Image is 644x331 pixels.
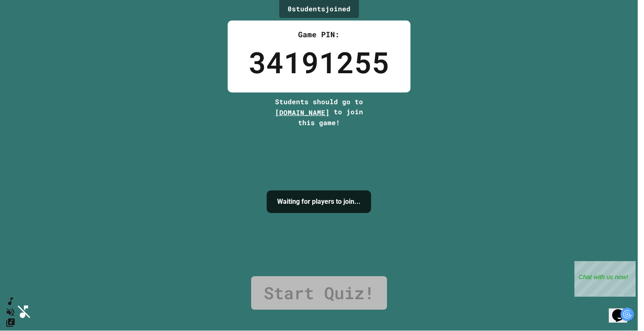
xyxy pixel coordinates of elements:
[249,40,390,84] div: 34191255
[609,298,636,323] iframe: chat widget
[574,261,636,297] iframe: chat widget
[5,307,16,317] button: Unmute music
[275,108,330,117] span: [DOMAIN_NAME]
[5,296,16,307] button: SpeedDial basic example
[267,97,371,128] div: Students should go to to join this game!
[251,276,387,310] a: Start Quiz!
[249,29,390,40] div: Game PIN:
[277,197,361,207] h4: Waiting for players to join...
[5,317,16,328] button: Change Music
